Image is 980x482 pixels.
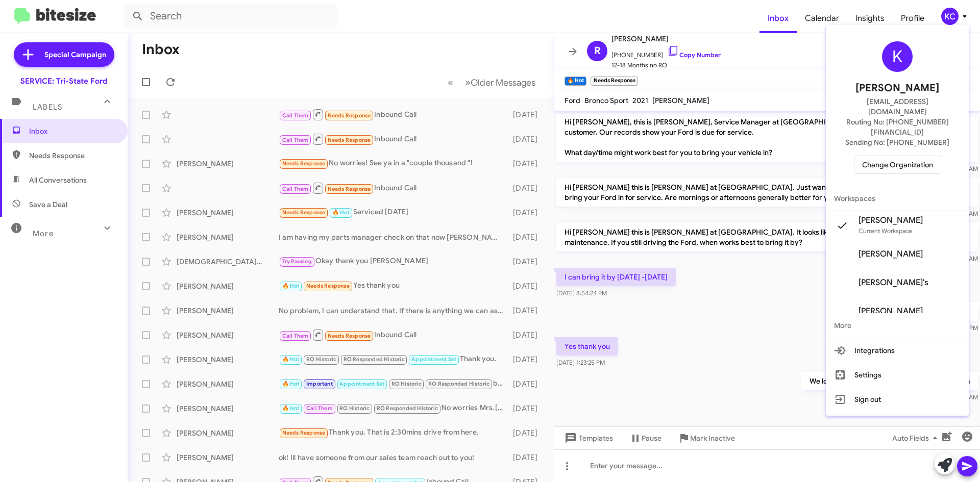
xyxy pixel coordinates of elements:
button: Change Organization [854,156,941,174]
span: [PERSON_NAME] [859,249,923,259]
span: [PERSON_NAME] [859,306,923,316]
span: [PERSON_NAME] [859,215,923,225]
span: More [826,313,969,338]
span: [PERSON_NAME] [855,80,939,96]
span: Change Organization [862,156,933,173]
button: Integrations [826,338,969,363]
span: Workspaces [826,186,969,211]
button: Sign out [826,387,969,412]
span: [EMAIL_ADDRESS][DOMAIN_NAME] [838,96,957,117]
div: K [882,41,913,72]
span: Current Workspace [859,227,912,235]
span: Routing No: [PHONE_NUMBER][FINANCIAL_ID] [838,117,957,137]
span: Sending No: [PHONE_NUMBER] [845,137,949,147]
span: [PERSON_NAME]'s [859,277,928,288]
button: Settings [826,363,969,387]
